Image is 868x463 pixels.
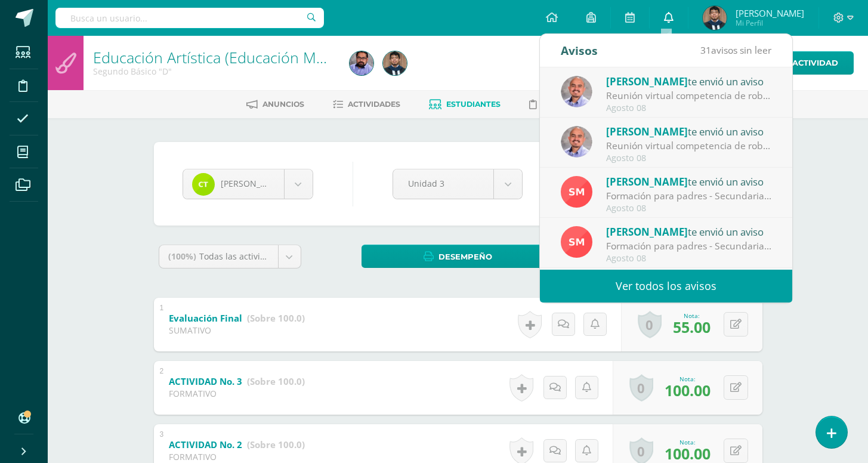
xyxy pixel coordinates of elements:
a: ACTIVIDAD No. 2 (Sobre 100.0) [169,436,305,455]
span: Anuncios [262,100,304,109]
div: SUMATIVO [169,325,305,336]
div: FORMATIVO [169,451,305,462]
span: [PERSON_NAME] [221,178,288,189]
div: Reunión virtual competencia de robótica en Cobán: Buen día saludos cordiales, el día de hoy a las... [606,89,772,103]
h1: Educación Artística (Educación Musical) [93,49,335,66]
a: Actividad [764,51,854,75]
span: Desempeño [438,246,492,268]
strong: (Sobre 100.0) [247,439,305,450]
img: a4c9654d905a1a01dc2161da199b9124.png [561,226,592,258]
span: 55.00 [673,317,711,337]
strong: (Sobre 100.0) [247,375,305,387]
div: Segundo Básico 'D' [93,66,335,77]
a: [PERSON_NAME] [183,169,313,199]
div: Agosto 08 [606,254,772,264]
span: Todas las actividades de esta unidad [199,251,347,262]
div: Avisos [561,34,598,67]
span: [PERSON_NAME] [736,7,804,19]
a: Estudiantes [429,95,501,114]
img: a4c9654d905a1a01dc2161da199b9124.png [561,176,592,208]
div: Nota: [673,311,711,320]
div: te envió un aviso [606,73,772,89]
div: te envió un aviso [606,174,772,189]
a: Planificación [529,95,603,114]
img: 8c648ab03079b18c3371769e6fc6bd45.png [383,51,407,75]
b: Evaluación Final [169,312,242,324]
a: Ver todos los avisos [540,270,792,303]
b: ACTIVIDAD No. 3 [169,375,242,387]
div: Nota: [665,375,711,383]
span: Actividades [348,100,400,109]
div: FORMATIVO [169,388,305,399]
span: (100%) [168,251,196,262]
div: Formación para padres - Secundaria: Estimada Familia Marista del Liceo Guatemala, saludos y bendi... [606,189,772,203]
span: Unidad 3 [408,169,478,197]
div: te envió un aviso [606,224,772,239]
a: Actividades [333,95,400,114]
span: [PERSON_NAME] [606,125,688,138]
span: 100.00 [665,380,711,400]
a: Unidad 3 [393,169,522,199]
div: Nota: [665,438,711,446]
span: [PERSON_NAME] [606,225,688,239]
span: avisos sin leer [700,44,771,57]
span: Actividad [792,52,838,74]
div: Reunión virtual competencia de robótica en Cobán: Buen día saludos cordiales, el día de hoy a las... [606,139,772,153]
span: 31 [700,44,711,57]
img: 7c3d6755148f85b195babec4e2a345e8.png [350,51,373,75]
a: 0 [638,311,662,338]
a: Desempeño [362,245,555,268]
img: f4ddca51a09d81af1cee46ad6847c426.png [561,76,592,107]
span: [PERSON_NAME] [606,75,688,88]
a: (100%)Todas las actividades de esta unidad [159,245,301,268]
a: Anuncios [246,95,304,114]
span: Mi Perfil [736,18,804,28]
a: 0 [629,374,653,402]
img: 8c648ab03079b18c3371769e6fc6bd45.png [703,6,727,30]
strong: (Sobre 100.0) [247,312,305,324]
a: Evaluación Final (Sobre 100.0) [169,309,305,328]
img: 30705c4ffdc6870e21139d0bc34e45d8.png [192,173,215,196]
span: Estudiantes [446,100,501,109]
div: Agosto 08 [606,153,772,163]
input: Busca un usuario... [55,8,324,28]
div: te envió un aviso [606,124,772,139]
a: ACTIVIDAD No. 3 (Sobre 100.0) [169,372,305,391]
span: [PERSON_NAME] [606,175,688,189]
div: Agosto 08 [606,103,772,113]
b: ACTIVIDAD No. 2 [169,439,242,450]
div: Formación para padres - Secundaria: Estimada Familia Marista del Liceo Guatemala, saludos y bendi... [606,239,772,253]
div: Agosto 08 [606,203,772,214]
a: Educación Artística (Educación Musical) [93,47,359,67]
img: f4ddca51a09d81af1cee46ad6847c426.png [561,126,592,158]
